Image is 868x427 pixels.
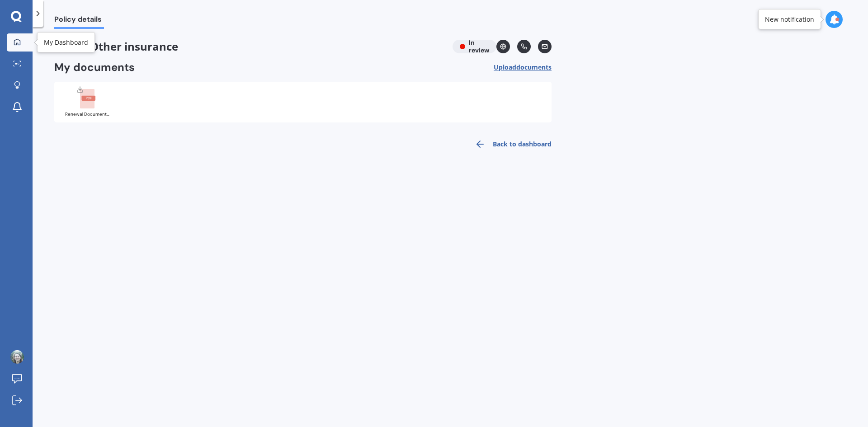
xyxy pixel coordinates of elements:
[494,61,552,75] button: Uploaddocuments
[54,15,104,27] span: Policy details
[54,40,445,53] span: Other insurance
[10,350,24,364] img: 48cb8c7da12d1611b4401d99669a7199
[469,133,552,155] a: Back to dashboard
[765,15,814,24] div: New notification
[516,63,552,71] span: documents
[44,38,88,47] div: My Dashboard
[494,64,552,71] span: Upload
[54,61,135,75] h2: My documents
[65,112,110,117] div: Renewal Document - Motorcycle (Assurant).PDF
